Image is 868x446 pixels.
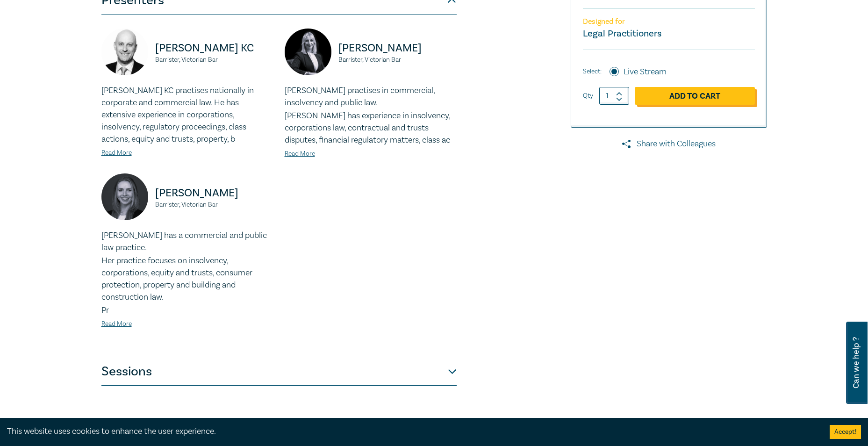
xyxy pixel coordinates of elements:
p: [PERSON_NAME] has experience in insolvency, corporations law, contractual and trusts disputes, fi... [285,110,457,146]
span: Can we help ? [852,327,861,398]
span: Select: [583,66,602,77]
a: Read More [101,320,132,328]
button: Sessions [101,358,457,386]
small: Barrister, Victorian Bar [155,57,273,63]
input: 1 [599,87,629,105]
p: Her practice focuses on insolvency, corporations, equity and trusts, consumer protection, propert... [101,255,273,303]
img: https://s3.ap-southeast-2.amazonaws.com/leo-cussen-store-production-content/Contacts/Hannah%20McI... [101,173,148,220]
img: https://s3.ap-southeast-2.amazonaws.com/leo-cussen-store-production-content/Contacts/Oren%20Bigos... [101,29,148,75]
a: Add to Cart [635,87,755,105]
label: Live Stream [624,66,667,78]
a: Share with Colleagues [571,138,767,150]
p: Designed for [583,17,755,26]
small: Legal Practitioners [583,28,661,40]
img: https://s3.ap-southeast-2.amazonaws.com/leo-cussen-store-production-content/Contacts/Panagiota%20... [285,29,331,75]
p: [PERSON_NAME] [155,186,273,201]
p: [PERSON_NAME] has a commercial and public law practice. [101,230,273,254]
p: [PERSON_NAME] [338,41,457,56]
p: [PERSON_NAME] KC [155,41,273,56]
div: This website uses cookies to enhance the user experience. [7,425,816,438]
p: [PERSON_NAME] practises in commercial, insolvency and public law. [285,85,457,109]
small: Barrister, Victorian Bar [155,201,273,208]
p: Pr [101,304,273,317]
a: Read More [285,150,315,158]
a: Read More [101,149,132,157]
label: Qty [583,91,593,101]
button: Accept cookies [830,425,861,439]
small: Barrister, Victorian Bar [338,57,457,63]
p: [PERSON_NAME] KC practises nationally in corporate and commercial law. He has extensive experienc... [101,85,273,145]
